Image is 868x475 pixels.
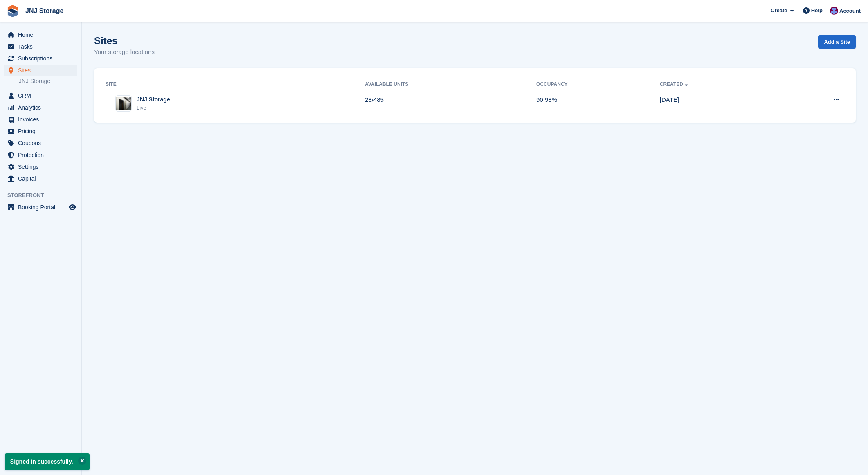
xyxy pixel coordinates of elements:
a: Add a Site [818,35,856,49]
td: [DATE] [660,91,778,116]
td: 90.98% [536,91,660,116]
span: Booking Portal [18,202,67,213]
img: Jonathan Scrase [830,7,838,15]
a: menu [4,102,77,113]
a: menu [4,149,77,161]
img: Image of JNJ Storage site [116,97,131,110]
p: Signed in successfully. [5,453,90,470]
th: Available Units [365,78,536,91]
a: JNJ Storage [22,4,67,18]
div: JNJ Storage [137,95,170,104]
a: menu [4,137,77,149]
span: Settings [18,161,67,173]
a: Preview store [67,202,77,212]
p: Your storage locations [94,47,155,57]
span: Subscriptions [18,53,67,64]
span: Account [839,7,861,15]
th: Occupancy [536,78,660,91]
span: Home [18,29,67,40]
span: CRM [18,90,67,101]
th: Site [104,78,365,91]
a: menu [4,41,77,52]
div: Live [137,104,170,112]
a: menu [4,161,77,173]
a: menu [4,90,77,101]
a: menu [4,125,77,137]
span: Capital [18,173,67,184]
a: menu [4,173,77,184]
td: 28/485 [365,91,536,116]
span: Help [811,7,823,15]
a: menu [4,29,77,40]
a: menu [4,53,77,64]
span: Analytics [18,102,67,113]
span: Invoices [18,114,67,125]
img: stora-icon-8386f47178a22dfd0bd8f6a31ec36ba5ce8667c1dd55bd0f319d3a0aa187defe.svg [7,5,19,17]
a: Created [660,81,690,87]
a: menu [4,114,77,125]
span: Tasks [18,41,67,52]
a: menu [4,202,77,213]
span: Storefront [7,191,81,199]
span: Protection [18,149,67,161]
a: JNJ Storage [19,77,77,85]
h1: Sites [94,35,155,46]
span: Sites [18,65,67,76]
a: menu [4,65,77,76]
span: Create [771,7,787,15]
span: Pricing [18,125,67,137]
span: Coupons [18,137,67,149]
